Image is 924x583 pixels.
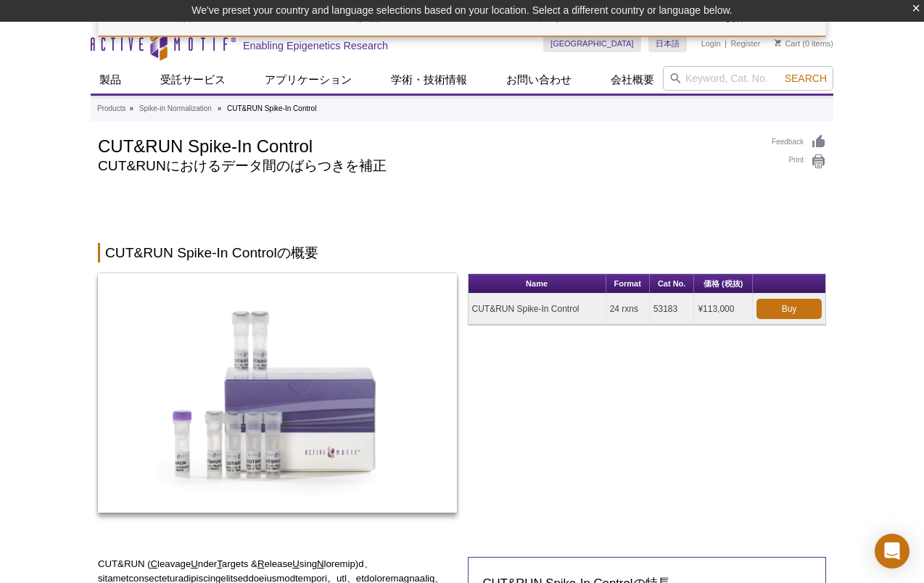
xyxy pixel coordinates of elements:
a: Cart [775,38,800,49]
li: CUT&RUN Spike-In Control [227,104,316,112]
u: U [191,558,198,569]
th: Cat No. [650,274,695,294]
li: » [218,104,222,112]
img: Your Cart [775,39,781,46]
a: お問い合わせ [498,66,580,94]
td: ¥113,000 [694,294,753,325]
u: U [292,558,300,569]
a: 学術・技術情報 [382,66,476,94]
u: R [257,558,265,569]
a: [GEOGRAPHIC_DATA] [543,35,641,52]
th: Name [469,274,606,294]
img: CUT&RUN Spike-In Control Kit [98,273,457,513]
td: 53183 [650,294,695,325]
th: Format [606,274,650,294]
h1: CUT&RUN Spike-In Control [98,134,757,156]
a: Print [772,154,826,170]
a: Register [730,38,760,49]
li: (0 items) [775,35,833,52]
u: N [317,558,324,569]
a: Login [701,38,721,49]
a: Spike-in Normalization [139,102,212,115]
a: アプリケーション [256,66,360,94]
a: 日本語 [648,35,687,52]
h2: Enabling Epigenetics Research [243,39,388,52]
a: Feedback [772,134,826,150]
u: C [151,558,158,569]
h2: CUT&RUNにおけるデータ間のばらつきを補正 [98,160,757,173]
u: T [217,558,222,569]
li: » [129,104,133,112]
a: 製品 [91,66,130,94]
td: 24 rxns [606,294,650,325]
a: Buy [756,299,822,319]
span: Search [785,73,827,84]
a: 受託サービス [152,66,234,94]
button: Search [780,72,831,85]
div: Open Intercom Messenger [875,534,909,568]
th: 価格 (税抜) [694,274,753,294]
li: | [725,35,727,52]
input: Keyword, Cat. No. [663,66,833,91]
td: CUT&RUN Spike-In Control [469,294,606,325]
h2: CUT&RUN Spike-In Controlの概要 [98,243,826,262]
a: 会社概要 [602,66,663,94]
a: Products [97,102,125,115]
